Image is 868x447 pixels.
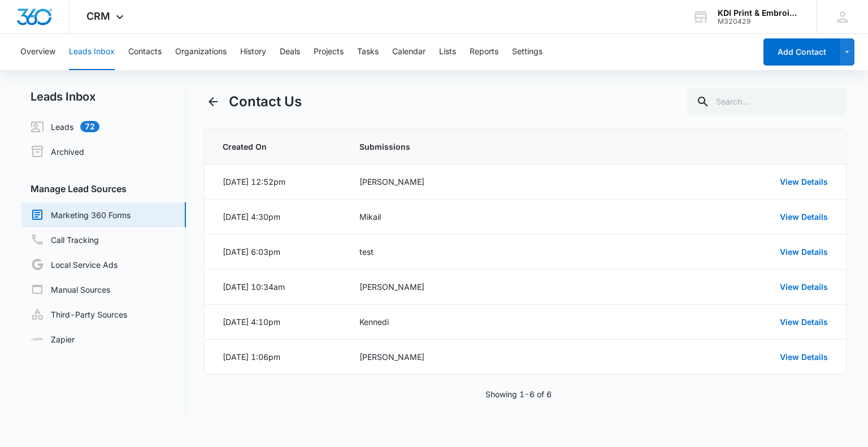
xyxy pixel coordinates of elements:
div: [DATE] 4:30pm [223,211,280,223]
button: Add Contact [763,38,840,66]
a: Marketing 360 Forms [31,208,131,222]
a: Third-Party Sources [31,307,127,321]
a: Local Service Ads [31,258,118,271]
div: Kennedi [359,316,600,328]
p: Showing 1-6 of 6 [485,388,552,400]
h3: Manage Lead Sources [21,182,186,196]
div: [DATE] 6:03pm [223,246,280,258]
input: Search... [687,88,847,115]
a: View Details [780,247,828,257]
button: Overview [20,34,55,70]
a: View Details [780,212,828,222]
a: View Details [780,282,828,292]
a: View Details [780,352,828,362]
button: Calendar [392,34,426,70]
a: Call Tracking [31,233,99,246]
button: Lists [439,34,456,70]
button: Organizations [175,34,227,70]
div: account name [718,8,800,18]
div: [DATE] 12:52pm [223,176,285,188]
div: account id [718,18,800,25]
button: Tasks [357,34,379,70]
a: View Details [780,177,828,186]
button: Projects [314,34,344,70]
button: Settings [512,34,542,70]
div: [DATE] 1:06pm [223,351,280,363]
div: [DATE] 10:34am [223,281,285,293]
div: [DATE] 4:10pm [223,316,280,328]
div: [PERSON_NAME] [359,281,600,293]
div: [PERSON_NAME] [359,351,600,363]
button: History [240,34,266,70]
button: Back [204,93,222,111]
span: Created On [223,141,332,153]
h1: Contact Us [229,92,302,112]
span: CRM [86,10,110,22]
div: [PERSON_NAME] [359,176,600,188]
button: Contacts [128,34,162,70]
a: Manual Sources [31,283,110,296]
span: Submissions [359,141,600,153]
button: Leads Inbox [69,34,115,70]
a: Leads72 [31,120,99,133]
div: Mikail [359,211,600,223]
h2: Leads Inbox [21,88,186,105]
a: Archived [31,145,84,158]
div: test [359,246,600,258]
a: Zapier [31,333,75,345]
a: View Details [780,317,828,327]
button: Deals [280,34,300,70]
button: Reports [470,34,498,70]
